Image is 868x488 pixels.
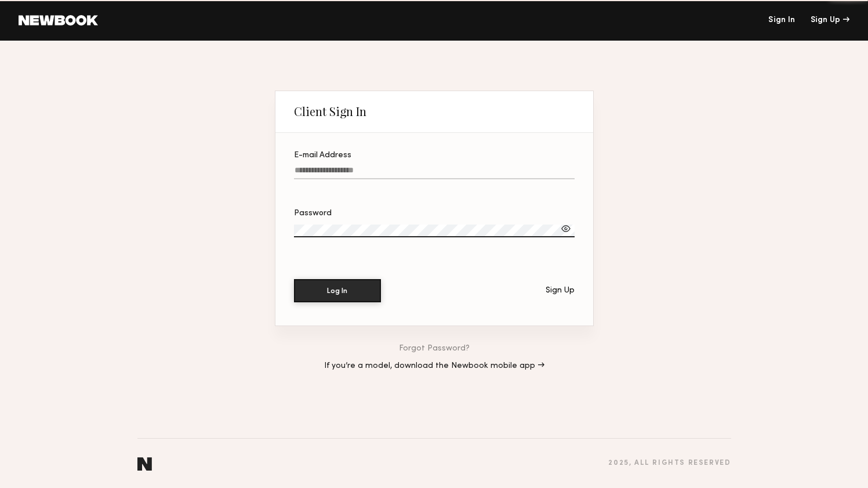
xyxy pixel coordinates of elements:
a: Forgot Password? [399,345,470,353]
input: Password [294,225,575,237]
div: 2025 , all rights reserved [608,460,731,467]
div: E-mail Address [294,151,575,160]
div: Password [294,209,575,218]
a: Sign In [768,16,795,24]
div: Sign Up [546,287,575,295]
a: If you’re a model, download the Newbook mobile app → [324,362,544,370]
input: E-mail Address [294,166,575,179]
div: Client Sign In [294,104,366,118]
button: Log In [294,279,381,302]
div: Sign Up [811,16,849,24]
